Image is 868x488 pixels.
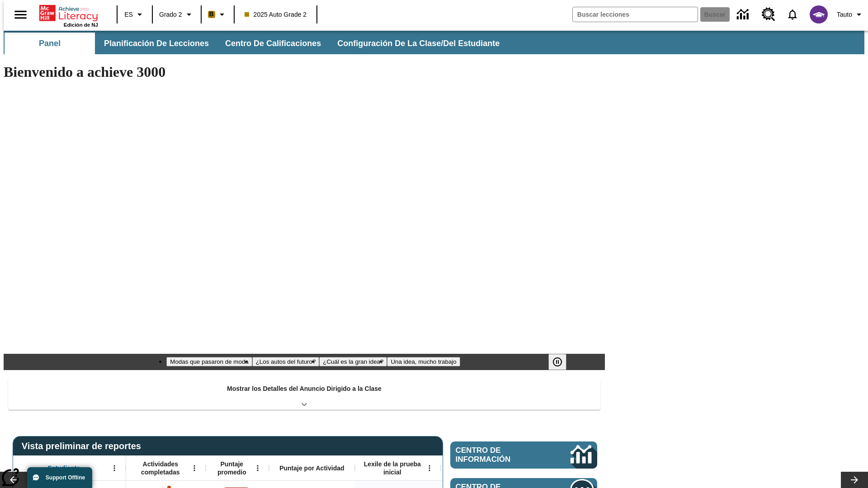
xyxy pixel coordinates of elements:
span: Centro de información [456,446,540,464]
a: Centro de información [450,441,597,469]
span: Puntaje por Actividad [279,464,344,472]
button: Panel [5,33,95,54]
div: Pausar [548,354,576,370]
span: Estudiante [48,464,80,472]
h1: Bienvenido a achieve 3000 [4,64,605,80]
a: Portada [39,4,98,22]
span: Puntaje promedio [210,460,254,476]
button: Pausar [548,354,566,370]
button: Abrir menú [188,461,201,475]
a: Centro de recursos, Se abrirá en una pestaña nueva. [756,2,781,27]
button: Centro de calificaciones [218,33,328,54]
button: Diapositiva 4 Una idea, mucho trabajo [387,357,460,366]
button: Perfil/Configuración [833,6,868,23]
button: Diapositiva 2 ¿Los autos del futuro? [252,357,320,366]
div: Subbarra de navegación [4,31,864,54]
span: Lexile de la prueba inicial [359,460,425,476]
button: Boost El color de la clase es anaranjado claro. Cambiar el color de la clase. [204,6,231,23]
span: Support Offline [46,474,85,481]
a: Centro de información [731,2,756,27]
span: Grado 2 [159,10,182,19]
button: Abrir el menú lateral [7,1,34,28]
button: Lenguaje: ES, Selecciona un idioma [120,6,149,23]
button: Diapositiva 3 ¿Cuál es la gran idea? [319,357,387,366]
button: Configuración de la clase/del estudiante [330,33,507,54]
button: Carrusel de lecciones, seguir [841,472,868,488]
span: Actividades completadas [131,460,190,476]
span: Edición de NJ [64,22,98,28]
a: Notificaciones [781,3,804,26]
p: Mostrar los Detalles del Anuncio Dirigido a la Clase [227,384,382,394]
button: Grado: Grado 2, Elige un grado [156,6,198,23]
input: Buscar campo [573,7,698,22]
span: Vista preliminar de reportes [22,441,146,451]
button: Abrir menú [108,461,121,475]
button: Diapositiva 1 Modas que pasaron de moda [166,357,252,366]
button: Support Offline [27,467,92,488]
button: Planificación de lecciones [97,33,216,54]
div: Portada [39,3,98,28]
span: 2025 Auto Grade 2 [245,10,307,19]
div: Mostrar los Detalles del Anuncio Dirigido a la Clase [8,379,600,410]
body: Máximo 600 caracteres Presiona Escape para desactivar la barra de herramientas Presiona Alt + F10... [4,7,132,15]
div: Subbarra de navegación [4,33,508,54]
span: Tauto [837,10,852,19]
span: ES [124,10,133,19]
span: B [209,9,214,20]
button: Abrir menú [423,461,436,475]
button: Escoja un nuevo avatar [804,3,833,26]
img: avatar image [810,5,828,23]
button: Abrir menú [251,461,264,475]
